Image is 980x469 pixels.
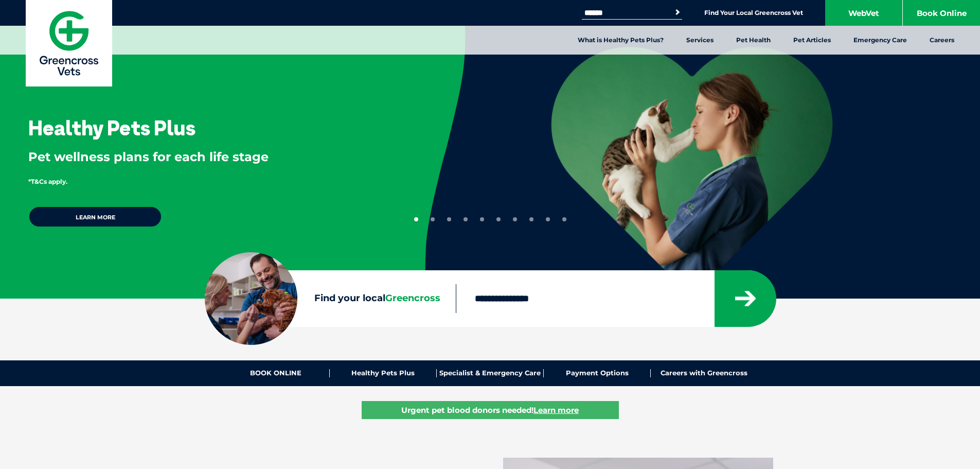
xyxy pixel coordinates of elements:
[447,217,451,221] button: 3 of 10
[385,292,440,304] span: Greencross
[782,26,842,55] a: Pet Articles
[566,26,675,55] a: What is Healthy Pets Plus?
[529,217,533,221] button: 8 of 10
[28,178,67,185] span: *T&Cs apply.
[651,369,757,377] a: Careers with Greencross
[28,117,195,138] h3: Healthy Pets Plus
[205,291,456,306] label: Find your local
[513,217,517,221] button: 7 of 10
[496,217,501,221] button: 6 of 10
[480,217,484,221] button: 5 of 10
[28,206,162,228] a: Learn more
[675,26,725,55] a: Services
[842,26,918,55] a: Emergency Care
[362,401,619,419] a: Urgent pet blood donors needed!Learn more
[437,369,544,377] a: Specialist & Emergency Care
[704,9,803,17] a: Find Your Local Greencross Vet
[562,217,566,221] button: 10 of 10
[223,369,330,377] a: BOOK ONLINE
[672,7,683,18] button: Search
[414,217,418,221] button: 1 of 10
[918,26,966,55] a: Careers
[533,405,579,415] u: Learn more
[546,217,550,221] button: 9 of 10
[544,369,651,377] a: Payment Options
[431,217,435,221] button: 2 of 10
[330,369,437,377] a: Healthy Pets Plus
[28,148,391,166] p: Pet wellness plans for each life stage
[725,26,782,55] a: Pet Health
[464,217,468,221] button: 4 of 10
